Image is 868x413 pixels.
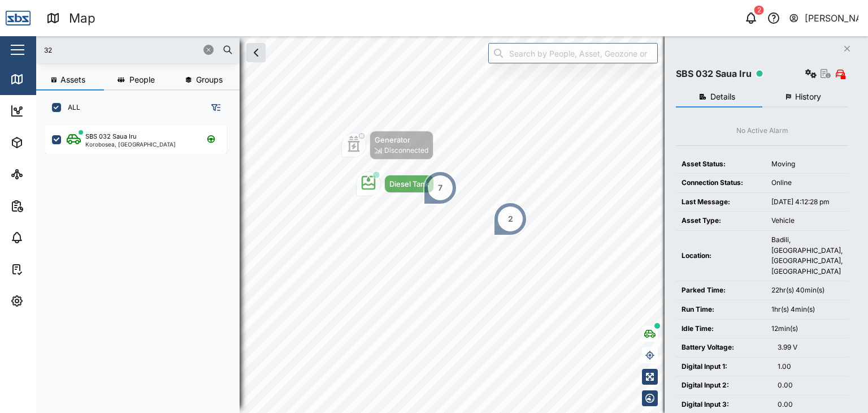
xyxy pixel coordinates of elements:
label: ALL [61,103,80,112]
div: Map marker [423,171,457,205]
span: Assets [60,76,85,84]
div: Moving [771,159,843,170]
div: No Active Alarm [736,126,788,136]
span: History [795,93,821,101]
div: Digital Input 2: [682,380,766,391]
div: Tasks [29,263,60,276]
div: Asset Type: [682,216,760,226]
div: 2 [508,213,513,225]
div: [DATE] 4:12:28 pm [771,197,843,208]
div: Map [29,73,55,85]
div: Last Message: [682,197,760,208]
canvas: Map [36,36,868,413]
div: Generator [375,134,428,145]
div: Idle Time: [682,324,760,334]
div: Location: [682,251,760,261]
div: Online [771,178,843,188]
div: Battery Voltage: [682,342,766,353]
div: Run Time: [682,304,760,315]
div: Reports [29,200,68,212]
div: Asset Status: [682,159,760,170]
div: Assets [29,136,64,149]
div: 0.00 [778,399,843,410]
div: grid [45,121,239,404]
span: Details [710,93,735,101]
div: Map marker [493,202,527,236]
div: Map marker [356,171,434,196]
div: 3.99 V [778,342,843,353]
div: SBS 032 Saua Iru [676,67,752,81]
div: Digital Input 1: [682,362,766,372]
button: [PERSON_NAME] [788,10,859,26]
div: 1.00 [778,362,843,372]
div: Badili, [GEOGRAPHIC_DATA], [GEOGRAPHIC_DATA], [GEOGRAPHIC_DATA] [771,235,843,277]
div: Map [69,8,96,28]
div: Map marker [341,131,433,160]
img: Main Logo [6,6,31,31]
div: 22hr(s) 40min(s) [771,285,843,296]
input: Search assets or drivers [43,41,233,58]
div: SBS 032 Saua Iru [85,132,137,141]
div: Sites [29,168,57,180]
div: 1hr(s) 4min(s) [771,304,843,315]
div: Diesel Tank [389,178,429,190]
div: Alarms [29,231,64,244]
span: Groups [196,76,223,84]
div: Disconnected [384,145,428,156]
div: Korobosea, [GEOGRAPHIC_DATA] [85,141,176,147]
div: [PERSON_NAME] [805,11,859,25]
input: Search by People, Asset, Geozone or Place [488,43,658,63]
div: 2 [754,6,764,15]
div: 0.00 [778,380,843,391]
div: Vehicle [771,216,843,226]
div: Connection Status: [682,178,760,188]
div: Settings [29,295,70,307]
span: People [129,76,155,84]
div: Digital Input 3: [682,399,766,410]
div: 12min(s) [771,324,843,334]
div: Dashboard [29,105,80,117]
div: 7 [438,182,442,194]
div: Parked Time: [682,285,760,296]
